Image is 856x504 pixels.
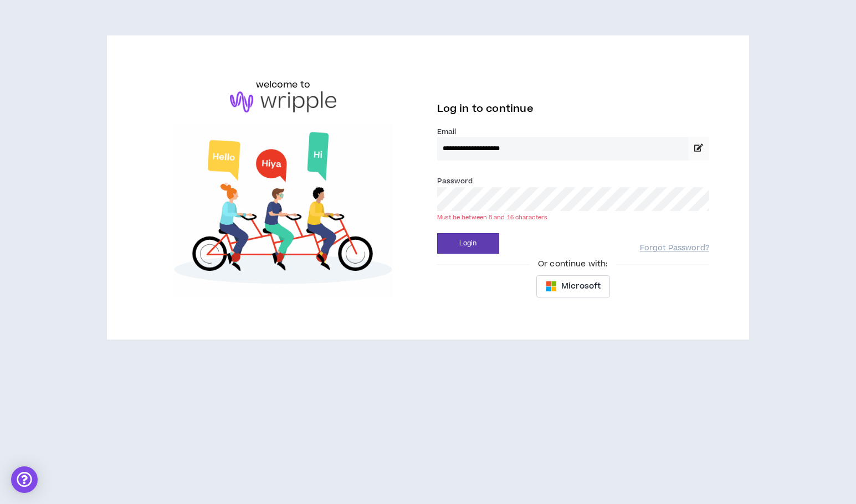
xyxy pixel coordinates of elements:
[437,213,709,222] div: Must be between 8 and 16 characters
[640,243,709,254] a: Forgot Password?
[230,91,336,112] img: logo-brand.png
[536,275,610,297] button: Microsoft
[530,258,616,270] span: Or continue with:
[561,280,601,292] span: Microsoft
[256,78,311,91] h6: welcome to
[11,466,38,493] div: Open Intercom Messenger
[437,127,709,137] label: Email
[437,102,534,116] span: Log in to continue
[437,176,473,186] label: Password
[437,233,499,254] button: Login
[147,124,419,297] img: Welcome to Wripple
